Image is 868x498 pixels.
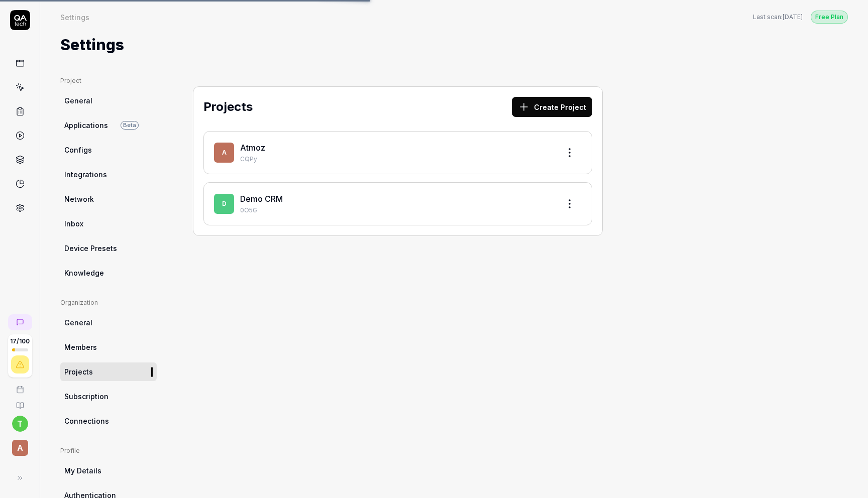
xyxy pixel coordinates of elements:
[64,194,94,204] span: Network
[60,387,157,406] a: Subscription
[214,143,234,163] span: A
[64,317,92,328] span: General
[64,268,104,278] span: Knowledge
[64,465,101,476] span: My Details
[60,214,157,233] a: Inbox
[240,206,552,215] p: 0O5G
[64,218,83,229] span: Inbox
[240,194,283,204] a: Demo CRM
[60,338,157,356] a: Members
[783,13,803,21] time: [DATE]
[60,313,157,332] a: General
[60,264,157,282] a: Knowledge
[60,116,157,135] a: ApplicationsBeta
[64,342,97,352] span: Members
[64,243,117,254] span: Device Presets
[753,13,803,22] span: Last scan:
[12,440,28,456] span: A
[753,13,803,22] button: Last scan:[DATE]
[64,366,93,377] span: Projects
[214,194,234,214] span: D
[121,121,139,130] span: Beta
[64,391,108,402] span: Subscription
[4,432,36,458] button: A
[240,155,552,164] p: CQPy
[64,169,107,180] span: Integrations
[811,11,848,24] div: Free Plan
[64,145,92,155] span: Configs
[512,97,592,117] button: Create Project
[203,98,253,116] h2: Projects
[60,190,157,208] a: Network
[64,416,109,426] span: Connections
[60,91,157,110] a: General
[60,239,157,258] a: Device Presets
[12,416,28,432] button: t
[240,143,265,153] a: Atmoz
[60,141,157,159] a: Configs
[811,10,848,24] button: Free Plan
[60,446,157,455] div: Profile
[60,461,157,480] a: My Details
[60,34,124,56] h1: Settings
[4,378,36,394] a: Book a call with us
[60,362,157,381] a: Projects
[60,298,157,307] div: Organization
[60,76,157,85] div: Project
[10,338,30,344] span: 17 / 100
[4,394,36,410] a: Documentation
[60,12,89,22] div: Settings
[8,314,32,330] a: New conversation
[60,412,157,430] a: Connections
[64,120,108,131] span: Applications
[60,165,157,184] a: Integrations
[64,95,92,106] span: General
